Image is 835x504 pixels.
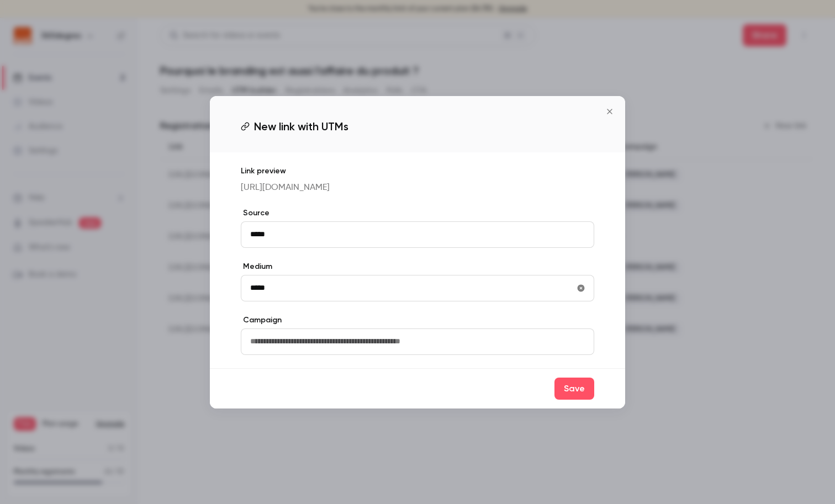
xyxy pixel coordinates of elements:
[554,378,594,400] button: Save
[241,181,594,194] p: [URL][DOMAIN_NAME]
[572,279,590,297] button: utmMedium
[241,166,594,177] p: Link preview
[254,118,348,135] span: New link with UTMs
[241,261,594,272] label: Medium
[599,100,621,123] button: Close
[241,208,594,219] label: Source
[241,315,594,326] label: Campaign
